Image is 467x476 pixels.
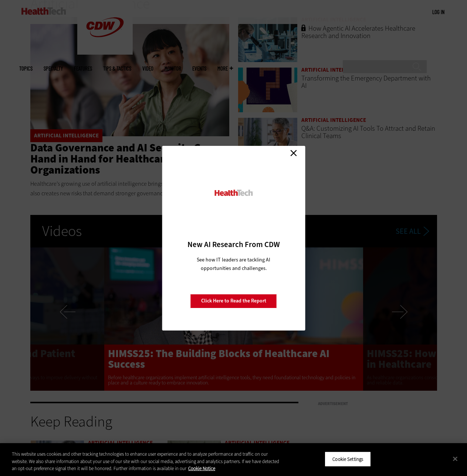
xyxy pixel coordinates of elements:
button: Cookie Settings [325,451,371,467]
img: HealthTech_0.png [213,189,254,197]
button: Close [447,451,463,467]
a: Click Here to Read the Report [190,294,277,308]
div: This website uses cookies and other tracking technologies to enhance user experience and to analy... [12,451,280,472]
a: Close [288,148,299,159]
a: More information about your privacy [188,465,215,472]
p: See how IT leaders are tackling AI opportunities and challenges. [188,256,279,273]
h3: New AI Research From CDW [175,239,292,250]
